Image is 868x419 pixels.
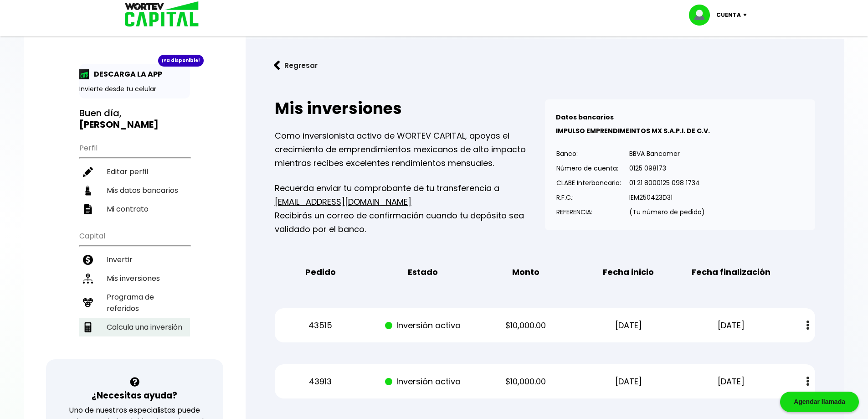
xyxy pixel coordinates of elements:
p: DESCARGA LA APP [89,68,162,80]
p: 43913 [277,375,364,388]
a: Invertir [79,250,190,269]
p: Banco: [556,147,621,160]
a: Mi contrato [79,200,190,218]
p: 43515 [277,319,364,332]
img: editar-icon.952d3147.svg [83,167,93,177]
p: 01 21 8000125 098 1734 [629,176,705,190]
a: Mis datos bancarios [79,181,190,200]
button: Regresar [260,53,331,78]
p: [DATE] [688,319,775,332]
img: contrato-icon.f2db500c.svg [83,204,93,214]
b: Estado [408,265,438,279]
h3: Buen día, [79,108,190,130]
h2: Mis inversiones [275,99,545,118]
a: flecha izquierdaRegresar [260,53,830,78]
img: recomiendanos-icon.9b8e9327.svg [83,298,93,308]
p: Recuerda enviar tu comprobante de tu transferencia a Recibirás un correo de confirmación cuando t... [275,181,545,236]
p: Inversión activa [380,319,467,332]
b: Fecha finalización [692,265,770,279]
b: IMPULSO EMPRENDIMEINTOS MX S.A.P.I. DE C.V. [556,126,710,135]
p: [DATE] [585,319,672,332]
p: R.F.C.: [556,191,621,204]
ul: Perfil [79,138,190,218]
img: flecha izquierda [274,61,280,70]
p: Cuenta [716,8,741,22]
a: Editar perfil [79,162,190,181]
div: ¡Ya disponible! [158,55,204,67]
img: datos-icon.10cf9172.svg [83,186,93,196]
p: $10,000.00 [483,375,569,388]
p: CLABE Interbancaria: [556,176,621,190]
p: Como inversionista activo de WORTEV CAPITAL, apoyas el crecimiento de emprendimientos mexicanos d... [275,129,545,170]
a: Mis inversiones [79,269,190,288]
p: 0125 098173 [629,161,705,175]
p: Inversión activa [380,375,467,388]
a: Calcula una inversión [79,318,190,336]
b: Pedido [305,265,336,279]
img: profile-image [689,5,716,26]
p: Invierte desde tu celular [79,84,190,94]
p: IEM250423D31 [629,191,705,204]
a: [EMAIL_ADDRESS][DOMAIN_NAME] [275,196,411,207]
div: Agendar llamada [780,392,859,412]
img: app-icon [79,69,89,79]
p: Número de cuenta: [556,161,621,175]
img: calculadora-icon.17d418c4.svg [83,322,93,332]
p: [DATE] [688,375,775,388]
img: inversiones-icon.6695dc30.svg [83,274,93,284]
img: icon-down [741,14,753,16]
b: Monto [512,265,539,279]
p: [DATE] [585,375,672,388]
img: invertir-icon.b3b967d7.svg [83,255,93,265]
b: Datos bancarios [556,113,614,122]
p: (Tu número de pedido) [629,205,705,219]
a: Programa de referidos [79,288,190,318]
h3: ¿Necesitas ayuda? [92,389,177,402]
p: $10,000.00 [483,319,569,332]
p: REFERENCIA: [556,205,621,219]
b: Fecha inicio [603,265,654,279]
ul: Capital [79,226,190,359]
b: [PERSON_NAME] [79,118,159,131]
p: BBVA Bancomer [629,147,705,160]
